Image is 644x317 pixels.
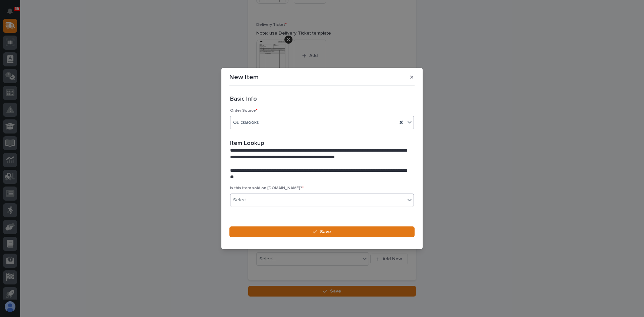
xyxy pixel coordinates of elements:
span: Order Source [230,109,258,113]
h2: Basic Info [230,96,257,103]
span: QuickBooks [233,119,259,126]
div: Select... [233,197,250,204]
button: Save [229,226,415,237]
span: Is this item sold on [DOMAIN_NAME]? [230,186,304,190]
span: Save [320,229,331,235]
p: New Item [229,73,259,81]
h2: Item Lookup [230,140,264,147]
